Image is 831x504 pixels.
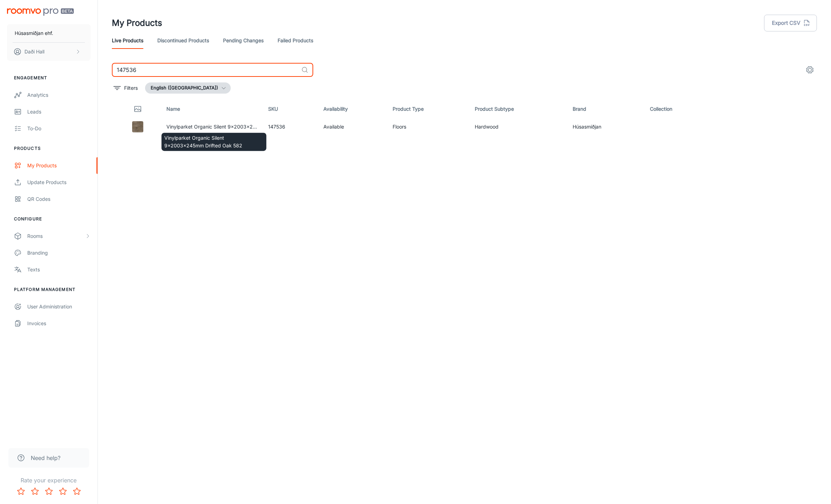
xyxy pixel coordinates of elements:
[15,29,53,37] p: Húsasmiðjan ehf.
[223,32,264,49] a: Pending Changes
[803,63,817,77] button: settings
[567,99,645,119] th: Brand
[644,99,715,119] th: Collection
[164,134,264,149] p: Vinylparket Organic Silent 9x2003x245mm Drifted Oak 582
[27,162,91,169] div: My Products
[6,476,92,484] p: Rate your experience
[318,119,387,135] td: Available
[112,17,162,29] h1: My Products
[27,91,91,99] div: Analytics
[112,82,139,94] button: filter
[24,48,44,56] p: Daði Hall
[27,320,91,327] div: Invoices
[70,484,84,498] button: Rate 5 star
[27,303,91,311] div: User Administration
[166,124,306,130] a: Vinylparket Organic Silent 9x2003x245mm Drifted Oak 582
[7,24,91,42] button: Húsasmiðjan ehf.
[263,99,317,119] th: SKU
[145,82,231,94] button: English ([GEOGRAPHIC_DATA])
[7,43,91,61] button: Daði Hall
[56,484,70,498] button: Rate 4 star
[318,99,387,119] th: Availability
[764,15,817,31] button: Export CSV
[7,8,74,16] img: Roomvo PRO Beta
[278,32,313,49] a: Failed Products
[42,484,56,498] button: Rate 3 star
[263,119,317,135] td: 147536
[387,119,469,135] td: Floors
[27,125,91,132] div: To-do
[27,249,91,257] div: Branding
[27,195,91,203] div: QR Codes
[31,454,60,462] span: Need help?
[567,119,645,135] td: Húsasmiðjan
[469,99,567,119] th: Product Subtype
[161,99,263,119] th: Name
[27,266,91,273] div: Texts
[157,32,209,49] a: Discontinued Products
[124,84,138,92] p: Filters
[14,484,28,498] button: Rate 1 star
[387,99,469,119] th: Product Type
[27,178,91,186] div: Update Products
[134,105,142,113] svg: Thumbnail
[469,119,567,135] td: Hardwood
[28,484,42,498] button: Rate 2 star
[27,232,85,240] div: Rooms
[112,63,299,77] input: Search
[27,108,91,116] div: Leads
[112,32,143,49] a: Live Products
